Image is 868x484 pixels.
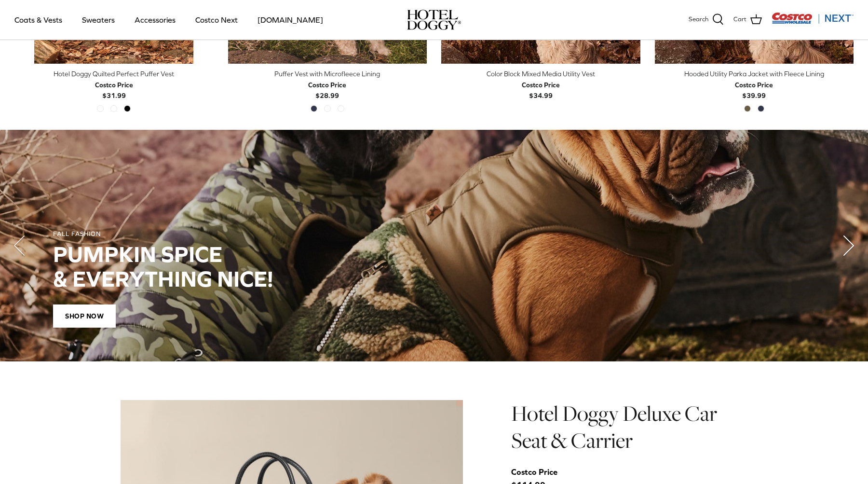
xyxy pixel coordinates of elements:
[511,466,557,479] div: Costco Price
[53,242,815,291] h2: PUMPKIN SPICE & EVERYTHING NICE!
[308,80,346,90] div: Costco Price
[772,12,854,24] img: Costco Next
[228,69,427,101] a: Puffer Vest with Microfleece Lining Costco Price$28.99
[187,3,246,36] a: Costco Next
[14,69,214,101] a: Hotel Doggy Quilted Perfect Puffer Vest Costco Price$31.99
[511,400,747,455] h1: Hotel Doggy Deluxe Car Seat & Carrier
[735,80,773,99] b: $39.99
[733,14,762,26] a: Cart
[735,80,773,90] div: Costco Price
[689,14,724,26] a: Search
[733,14,746,25] span: Cart
[53,230,815,238] div: FALL FASHION
[126,3,184,36] a: Accessories
[407,10,461,30] img: hoteldoggycom
[95,80,133,99] b: $31.99
[689,14,708,25] span: Search
[95,80,133,90] div: Costco Price
[655,69,854,101] a: Hooded Utility Parka Jacket with Fleece Lining Costco Price$39.99
[407,10,461,30] a: hoteldoggy.com hoteldoggycom
[249,3,332,36] a: [DOMAIN_NAME]
[522,80,560,99] b: $34.99
[522,80,560,90] div: Costco Price
[53,304,116,328] span: SHOP NOW
[14,69,214,79] div: Hotel Doggy Quilted Perfect Puffer Vest
[73,3,123,36] a: Sweaters
[441,69,640,79] div: Color Block Mixed Media Utility Vest
[441,69,640,101] a: Color Block Mixed Media Utility Vest Costco Price$34.99
[655,69,854,79] div: Hooded Utility Parka Jacket with Fleece Lining
[829,226,868,265] button: Next
[6,3,71,36] a: Coats & Vests
[772,18,854,26] a: Visit Costco Next
[308,80,346,99] b: $28.99
[228,69,427,79] div: Puffer Vest with Microfleece Lining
